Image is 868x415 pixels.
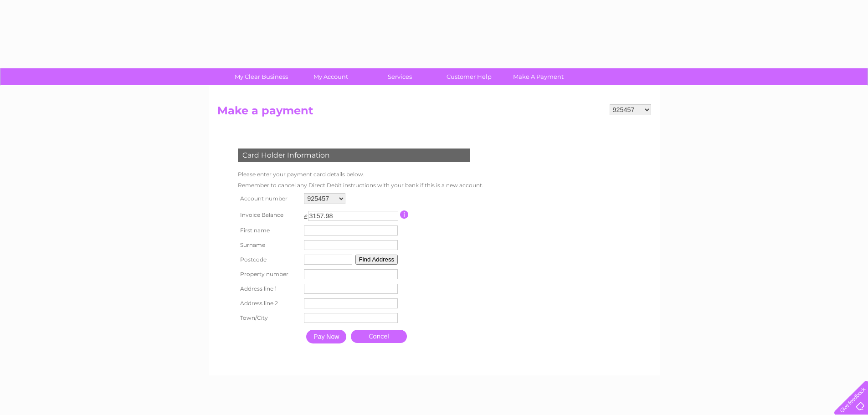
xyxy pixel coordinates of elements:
th: Property number [236,267,302,282]
button: Find Address [355,255,398,265]
th: Postcode [236,252,302,267]
th: Address line 2 [236,296,302,311]
th: First name [236,223,302,238]
a: Customer Help [431,68,507,85]
a: My Account [293,68,368,85]
th: Account number [236,191,302,206]
th: Address line 1 [236,282,302,296]
a: Make A Payment [501,68,576,85]
th: Invoice Balance [236,206,302,223]
td: £ [304,209,308,220]
td: Remember to cancel any Direct Debit instructions with your bank if this is a new account. [236,180,486,191]
div: Card Holder Information [238,149,470,162]
input: Information [400,210,409,219]
a: Services [362,68,437,85]
td: Please enter your payment card details below. [236,169,486,180]
input: Pay Now [306,330,346,343]
th: Town/City [236,311,302,325]
th: Surname [236,238,302,252]
a: My Clear Business [224,68,299,85]
a: Cancel [351,330,407,343]
h2: Make a payment [217,104,651,122]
